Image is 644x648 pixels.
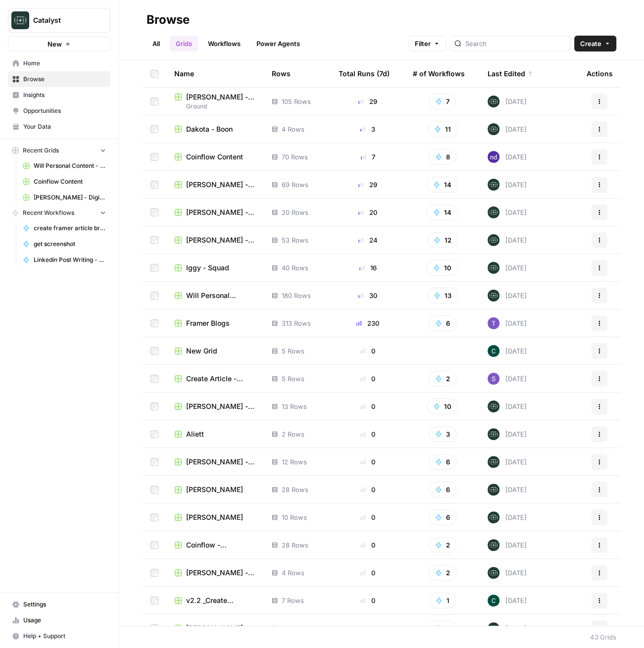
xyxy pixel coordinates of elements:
[488,290,499,301] img: lkqc6w5wqsmhugm7jkiokl0d6w4g
[488,317,499,329] img: ex32mrsgkw1oi4mifrgxl66u5qsf
[174,485,256,495] a: [PERSON_NAME]
[8,87,110,103] a: Insights
[488,595,527,606] div: [DATE]
[488,206,499,218] img: lkqc6w5wqsmhugm7jkiokl0d6w4g
[339,97,397,106] div: 29
[8,37,110,51] button: New
[488,151,499,163] img: ttrxfbqk9xdopxeigogset0f2404
[186,485,243,495] span: [PERSON_NAME]
[174,124,256,134] a: Dakota - Boon
[590,632,616,642] div: 43 Grids
[408,36,446,51] button: Filter
[427,288,458,303] button: 13
[339,401,397,411] div: 0
[8,628,110,644] button: Help + Support
[186,401,256,411] span: [PERSON_NAME] - StableDash
[174,318,256,328] a: Framer Blogs
[339,540,397,550] div: 0
[488,539,499,551] img: lkqc6w5wqsmhugm7jkiokl0d6w4g
[282,374,304,384] span: 5 Rows
[282,346,304,356] span: 5 Rows
[429,593,456,608] button: 1
[587,60,613,87] div: Actions
[186,512,243,522] span: [PERSON_NAME]
[174,152,256,162] a: Coinflow Content
[34,255,106,264] span: Linkedin Post Writing - [DATE]
[174,346,256,356] a: New Grid
[282,318,311,328] span: 313 Rows
[339,568,397,578] div: 0
[18,190,110,205] a: [PERSON_NAME] - Digital Wealth Insider
[339,291,397,300] div: 30
[186,235,256,245] span: [PERSON_NAME] - Digital Wealth Insider
[488,622,527,634] div: [DATE]
[202,36,247,51] a: Workflows
[339,318,397,328] div: 230
[23,146,59,155] span: Recent Grids
[488,234,527,246] div: [DATE]
[174,540,256,550] a: Coinflow - [PERSON_NAME] 25
[488,456,499,468] img: lkqc6w5wqsmhugm7jkiokl0d6w4g
[186,457,256,467] span: [PERSON_NAME] - DFNS
[282,429,304,439] span: 2 Rows
[186,92,256,102] span: [PERSON_NAME] - Ground Content - [DATE]
[415,39,431,49] span: Filter
[488,484,499,496] img: lkqc6w5wqsmhugm7jkiokl0d6w4g
[8,119,110,135] a: Your Data
[282,180,308,190] span: 69 Rows
[282,401,307,411] span: 13 Rows
[282,235,308,245] span: 53 Rows
[282,540,308,550] span: 28 Rows
[23,600,106,609] span: Settings
[488,400,499,412] img: lkqc6w5wqsmhugm7jkiokl0d6w4g
[488,123,499,135] img: lkqc6w5wqsmhugm7jkiokl0d6w4g
[23,616,106,625] span: Usage
[488,428,527,440] div: [DATE]
[428,620,456,636] button: 4
[339,429,397,439] div: 0
[282,596,304,605] span: 7 Rows
[174,291,256,300] a: Will Personal Content - [DATE]
[488,60,533,87] div: Last Edited
[488,151,527,163] div: [DATE]
[23,632,106,641] span: Help + Support
[18,220,110,236] a: create framer article briefs
[429,371,456,387] button: 2
[488,567,499,579] img: lkqc6w5wqsmhugm7jkiokl0d6w4g
[8,612,110,628] a: Usage
[33,15,93,25] span: Catalyst
[282,124,304,134] span: 4 Rows
[8,55,110,71] a: Home
[339,207,397,217] div: 20
[174,623,256,633] a: [PERSON_NAME] Blogs
[488,123,527,135] div: [DATE]
[339,235,397,245] div: 24
[488,595,499,606] img: c32z811ot6kb8v28qdwtb037qlee
[428,121,457,137] button: 11
[186,596,256,605] span: v2.2 _Create LinkedIn Posts from Template - powersteps Grid
[186,180,256,190] span: [PERSON_NAME] - REV Leasing
[282,97,311,106] span: 105 Rows
[282,291,311,300] span: 180 Rows
[465,39,566,49] input: Search
[488,290,527,301] div: [DATE]
[18,236,110,252] a: get screenshot
[174,263,256,273] a: Iggy - Squad
[174,60,256,87] div: Name
[186,623,256,633] span: [PERSON_NAME] Blogs
[339,485,397,495] div: 0
[488,511,527,523] div: [DATE]
[488,622,499,634] img: lkqc6w5wqsmhugm7jkiokl0d6w4g
[429,426,456,442] button: 3
[186,263,229,273] span: Iggy - Squad
[488,262,527,274] div: [DATE]
[147,12,190,28] div: Browse
[429,94,456,109] button: 7
[34,193,106,202] span: [PERSON_NAME] - Digital Wealth Insider
[147,36,166,51] a: All
[429,537,456,553] button: 2
[339,180,397,190] div: 29
[170,36,198,51] a: Grids
[18,174,110,190] a: Coinflow Content
[186,152,243,162] span: Coinflow Content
